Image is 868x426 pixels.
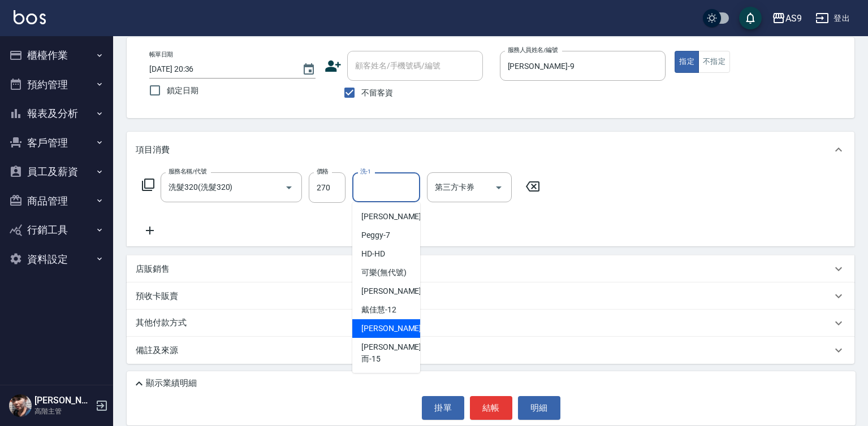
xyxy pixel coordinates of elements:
[127,255,854,282] div: 店販銷售
[5,157,109,186] button: 員工及薪資
[5,99,109,128] button: 報表及分析
[767,7,806,30] button: AS9
[5,245,109,274] button: 資料設定
[739,7,762,29] button: save
[14,10,46,24] img: Logo
[361,211,428,223] span: [PERSON_NAME] -2
[146,377,197,389] p: 顯示業績明細
[518,396,560,420] button: 明細
[490,179,508,197] button: Open
[5,186,109,216] button: 商品管理
[149,60,291,79] input: YYYY/MM/DD hh:mm
[127,337,854,364] div: 備註及來源
[169,167,206,176] label: 服務名稱/代號
[9,394,32,417] img: Person
[136,144,170,156] p: 項目消費
[136,345,178,357] p: 備註及來源
[361,229,390,241] span: Peggy -7
[360,167,371,176] label: 洗-1
[361,87,393,99] span: 不留客資
[5,41,109,70] button: 櫃檯作業
[280,179,298,197] button: Open
[136,290,178,302] p: 預收卡販賣
[5,128,109,158] button: 客戶管理
[34,395,92,406] h5: [PERSON_NAME]
[136,317,192,329] p: 其他付款方式
[127,132,854,168] div: 項目消費
[361,304,396,316] span: 戴佳慧 -12
[361,285,428,297] span: [PERSON_NAME] -9
[149,50,173,59] label: 帳單日期
[675,51,699,73] button: 指定
[422,396,464,420] button: 掛單
[127,310,854,337] div: 其他付款方式
[361,341,421,365] span: [PERSON_NAME]而 -15
[127,282,854,310] div: 預收卡販賣
[811,8,854,29] button: 登出
[361,267,407,279] span: 可樂 (無代號)
[470,396,512,420] button: 結帳
[5,215,109,245] button: 行銷工具
[698,51,730,73] button: 不指定
[295,56,322,83] button: Choose date, selected date is 2025-09-23
[785,11,802,25] div: AS9
[508,46,558,54] label: 服務人員姓名/編號
[361,323,433,334] span: [PERSON_NAME] -13
[136,263,170,275] p: 店販銷售
[317,167,329,176] label: 價格
[34,406,92,416] p: 高階主管
[5,70,109,99] button: 預約管理
[361,248,385,260] span: HD -HD
[167,85,198,97] span: 鎖定日期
